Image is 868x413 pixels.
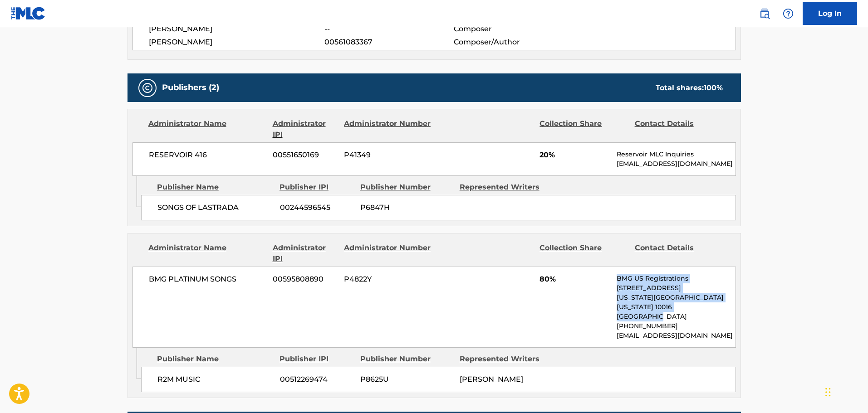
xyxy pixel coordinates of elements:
[157,374,273,385] span: R2M MUSIC
[704,83,723,92] span: 100 %
[148,118,266,140] div: Administrator Name
[617,150,735,159] p: Reservoir MLC Inquiries
[539,118,628,140] div: Collection Share
[617,159,735,169] p: [EMAIL_ADDRESS][DOMAIN_NAME]
[157,354,273,364] div: Publisher Name
[157,202,273,213] span: SONGS OF LASTRADA
[755,5,774,23] a: Public Search
[273,243,337,264] div: Administrator IPI
[617,312,735,321] p: [GEOGRAPHIC_DATA]
[779,5,797,23] div: Help
[360,202,453,213] span: P6847H
[783,8,794,19] img: help
[11,7,46,20] img: MLC Logo
[803,2,857,25] a: Log In
[324,24,453,34] span: --
[344,274,432,285] span: P4822Y
[539,243,628,264] div: Collection Share
[460,375,523,384] span: [PERSON_NAME]
[460,354,552,364] div: Represented Writers
[454,24,571,34] span: Composer
[360,374,453,385] span: P8625U
[280,374,353,385] span: 00512269474
[460,182,552,193] div: Represented Writers
[617,321,735,331] p: [PHONE_NUMBER]
[142,83,153,93] img: Publishers
[539,150,610,160] span: 20%
[656,83,723,93] div: Total shares:
[635,118,723,140] div: Contact Details
[825,379,831,406] div: Drag
[149,24,325,34] span: [PERSON_NAME]
[360,354,453,364] div: Publisher Number
[617,274,735,283] p: BMG US Registrations
[617,283,735,293] p: [STREET_ADDRESS]
[324,37,453,48] span: 00561083367
[280,202,353,213] span: 00244596545
[280,354,353,364] div: Publisher IPI
[635,243,723,264] div: Contact Details
[617,331,735,340] p: [EMAIL_ADDRESS][DOMAIN_NAME]
[617,293,735,312] p: [US_STATE][GEOGRAPHIC_DATA][US_STATE] 10016
[162,83,219,93] h5: Publishers (2)
[273,118,337,140] div: Administrator IPI
[273,274,337,285] span: 00595808890
[344,118,432,140] div: Administrator Number
[823,369,868,413] iframe: Chat Widget
[149,274,266,285] span: BMG PLATINUM SONGS
[280,182,353,193] div: Publisher IPI
[344,243,432,264] div: Administrator Number
[149,37,325,48] span: [PERSON_NAME]
[539,274,610,285] span: 80%
[454,37,571,48] span: Composer/Author
[149,150,266,160] span: RESERVOIR 416
[148,243,266,264] div: Administrator Name
[759,8,770,19] img: search
[344,150,432,160] span: P41349
[273,150,337,160] span: 00551650169
[157,182,273,193] div: Publisher Name
[360,182,453,193] div: Publisher Number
